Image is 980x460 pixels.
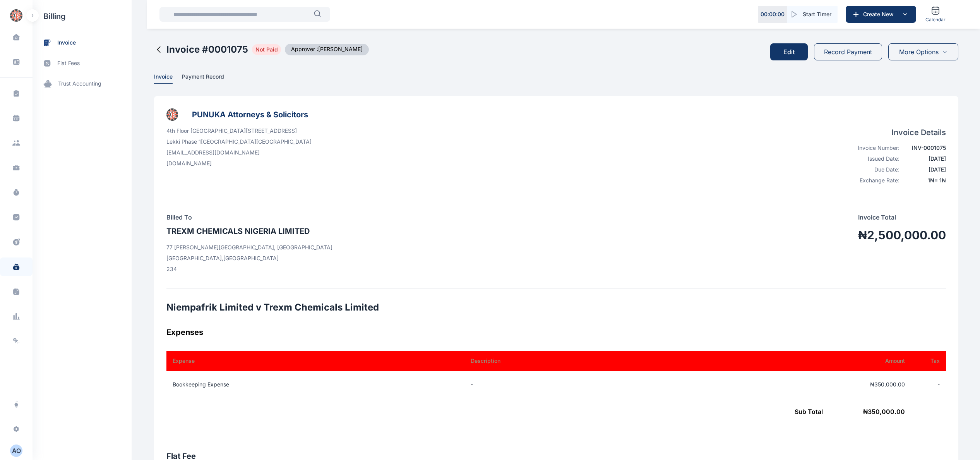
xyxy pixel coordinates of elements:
[166,371,461,398] td: Bookkeeping Expense
[849,144,899,152] div: Invoice Number:
[461,371,689,398] td: -
[787,6,838,23] button: Start Timer
[814,43,882,60] button: Record Payment
[285,44,369,55] span: Approver : [PERSON_NAME]
[911,351,946,371] th: Tax
[192,108,308,121] h3: PUNUKA Attorneys & Solicitors
[846,6,916,23] button: Create New
[166,138,312,146] p: Lekki Phase 1 [GEOGRAPHIC_DATA] [GEOGRAPHIC_DATA]
[904,155,946,163] div: [DATE]
[925,17,946,23] span: Calendar
[849,127,946,138] h4: Invoice Details
[858,213,946,222] p: Invoice Total
[10,446,22,455] div: A O
[57,59,80,67] span: flat fees
[860,10,900,18] span: Create New
[5,445,28,457] button: AO
[166,351,461,371] th: Expense
[166,254,332,262] p: [GEOGRAPHIC_DATA] , [GEOGRAPHIC_DATA]
[770,43,808,60] button: Edit
[904,166,946,173] div: [DATE]
[166,43,248,56] h2: Invoice # 0001075
[182,73,224,81] span: Payment Record
[849,155,899,163] div: Issued Date:
[761,10,785,18] p: 00 : 00 : 00
[33,33,132,53] a: invoice
[166,225,332,237] h3: TREXM CHEMICALS NIGERIA LIMITED
[154,73,173,81] span: Invoice
[166,301,946,314] h2: Niempafrik Limited v Trexm Chemicals Limited
[57,39,76,47] span: invoice
[166,326,946,338] h3: Expenses
[166,398,911,425] td: ₦ 350,000.00
[166,265,332,273] p: 234
[689,371,911,398] td: ₦350,000.00
[166,149,312,156] p: [EMAIL_ADDRESS][DOMAIN_NAME]
[166,108,178,121] img: businessLogo
[166,244,332,251] p: 77 [PERSON_NAME][GEOGRAPHIC_DATA], [GEOGRAPHIC_DATA]
[795,408,823,415] span: Sub Total
[803,10,831,18] span: Start Timer
[166,127,312,135] p: 4th Floor [GEOGRAPHIC_DATA][STREET_ADDRESS]
[461,351,689,371] th: Description
[33,74,132,94] a: trust accounting
[10,445,22,457] button: AO
[911,371,946,398] td: -
[33,53,132,74] a: flat fees
[899,47,939,57] span: More Options
[166,213,332,222] h4: Billed To
[814,37,882,67] a: Record Payment
[904,144,946,152] div: INV-0001075
[58,80,101,88] span: trust accounting
[770,37,814,67] a: Edit
[904,177,946,184] div: 1 ₦ = 1 ₦
[849,177,899,184] div: Exchange Rate:
[858,228,946,242] h1: ₦2,500,000.00
[252,44,281,55] span: Not Paid
[166,160,312,167] p: [DOMAIN_NAME]
[922,3,949,26] a: Calendar
[849,166,899,173] div: Due Date:
[689,351,911,371] th: Amount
